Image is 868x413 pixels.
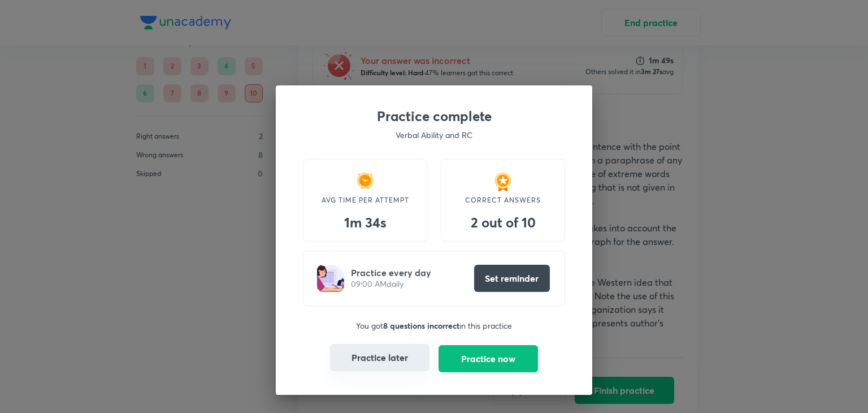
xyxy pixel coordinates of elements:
p: AVG TIME PER ATTEMPT [315,195,415,205]
button: Set reminder [474,265,550,292]
p: You got in this practice [303,320,565,332]
h3: Practice complete [303,108,565,124]
h3: 1m 34s [315,214,415,231]
p: CORRECT ANSWERS [453,195,553,205]
h3: 2 out of 10 [453,214,553,231]
p: Verbal Ability and RC [303,129,565,141]
strong: 8 questions incorrect [383,320,459,331]
p: 09:00 AM daily [351,278,431,290]
img: time taken [354,171,376,193]
h5: Practice every day [351,267,431,278]
button: Practice now [439,345,538,372]
img: girl-writing [317,265,344,292]
button: Practice later [330,344,429,371]
img: medal [492,171,514,193]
